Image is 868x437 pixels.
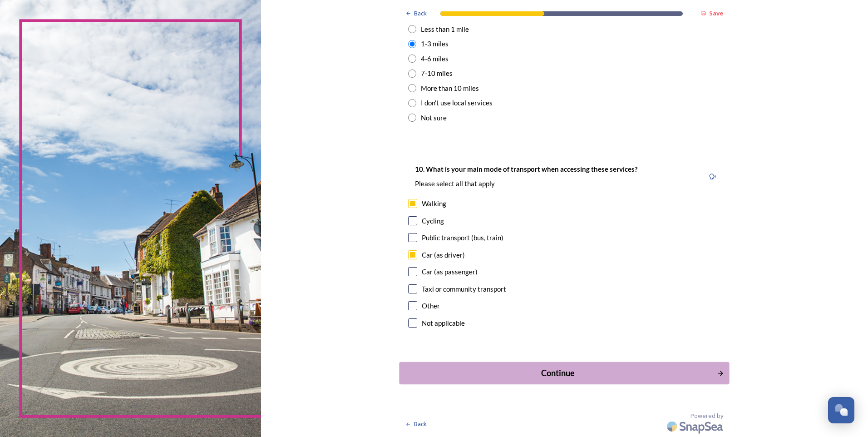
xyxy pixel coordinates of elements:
[415,165,637,173] strong: 10. What is your main mode of transport when accessing these services?
[421,113,447,123] div: Not sure
[422,301,440,311] div: Other
[422,233,503,243] div: Public transport (bus, train)
[828,397,854,423] button: Open Chat
[421,24,469,35] div: Less than 1 mile
[399,362,730,384] button: Continue
[421,39,449,49] div: 1-3 miles
[664,416,728,437] img: SnapSea Logo
[422,318,465,328] div: Not applicable
[422,216,444,226] div: Cycling
[690,412,723,420] span: Powered by
[422,199,446,209] div: Walking
[415,179,637,189] p: Please select all that apply
[422,250,465,260] div: Car (as driver)
[414,9,427,18] span: Back
[422,284,506,294] div: Taxi or community transport
[422,267,478,277] div: Car (as passenger)
[421,54,449,64] div: 4-6 miles
[421,68,453,79] div: 7-10 miles
[404,367,712,379] div: Continue
[709,9,723,17] strong: Save
[421,98,493,108] div: I don't use local services
[421,83,479,94] div: More than 10 miles
[414,420,427,428] span: Back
